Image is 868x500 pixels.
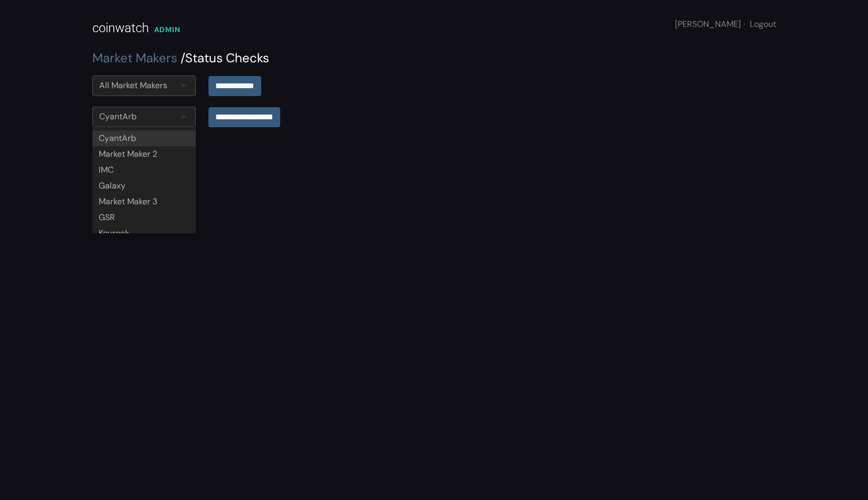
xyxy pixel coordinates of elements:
[99,79,167,92] div: All Market Makers
[92,162,196,178] div: IMC
[675,18,776,31] div: [PERSON_NAME]
[92,225,196,241] div: Keyrock
[92,210,196,225] div: GSR
[92,18,149,37] div: coinwatch
[154,24,180,35] div: ADMIN
[92,50,177,66] a: Market Makers
[92,178,196,194] div: Galaxy
[180,50,185,66] span: /
[99,110,137,123] div: CyantArb
[92,130,196,146] div: CyantArb
[750,18,776,30] a: Logout
[92,146,196,162] div: Market Maker 2
[743,18,745,30] span: ·
[92,194,196,210] div: Market Maker 3
[92,49,776,68] div: Status Checks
